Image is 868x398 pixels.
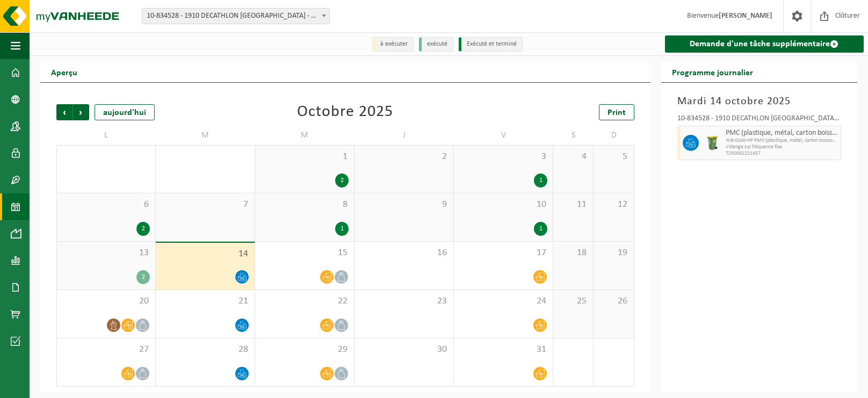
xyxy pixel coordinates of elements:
[156,126,255,145] td: M
[297,104,393,120] div: Octobre 2025
[161,199,249,211] span: 7
[459,151,547,163] span: 3
[726,150,838,157] span: T250002221457
[255,126,355,145] td: M
[559,295,588,307] span: 25
[459,199,547,211] span: 10
[719,12,772,20] strong: [PERSON_NAME]
[599,199,628,211] span: 12
[161,295,249,307] span: 21
[360,199,448,211] span: 9
[261,151,349,163] span: 1
[62,199,150,211] span: 6
[459,295,547,307] span: 24
[62,295,150,307] span: 20
[56,126,156,145] td: L
[607,108,626,117] span: Print
[553,126,594,145] td: S
[726,129,838,138] span: PMC (plastique, métal, carton boisson) (industriel)
[161,248,249,260] span: 14
[62,247,150,259] span: 13
[599,104,634,120] a: Print
[459,37,523,52] li: Exécuté et terminé
[459,247,547,259] span: 17
[534,173,547,187] div: 1
[73,104,89,120] span: Suivant
[136,222,150,236] div: 2
[534,222,547,236] div: 1
[677,115,841,126] div: 10-834528 - 1910 DECATHLON [GEOGRAPHIC_DATA] - [GEOGRAPHIC_DATA]
[56,104,73,120] span: Précédent
[419,37,453,52] li: exécuté
[261,344,349,356] span: 29
[360,344,448,356] span: 30
[360,247,448,259] span: 16
[360,151,448,163] span: 2
[559,199,588,211] span: 11
[599,295,628,307] span: 26
[454,126,553,145] td: V
[142,9,329,24] span: 10-834528 - 1910 DECATHLON BRUSSELS CITY - BRUXELLES
[677,93,841,110] h3: Mardi 14 octobre 2025
[62,344,150,356] span: 27
[726,138,838,144] span: WB-0240-HP PMC (plastique, métal, carton boisson) (industrie
[459,344,547,356] span: 31
[599,247,628,259] span: 19
[704,135,720,151] img: WB-0240-HPE-GN-50
[372,37,414,52] li: à exécuter
[95,104,155,120] div: aujourd'hui
[559,247,588,259] span: 18
[559,151,588,163] span: 4
[665,35,864,53] a: Demande d'une tâche supplémentaire
[335,222,349,236] div: 1
[261,199,349,211] span: 8
[261,247,349,259] span: 15
[136,270,150,284] div: 2
[661,61,764,82] h2: Programme journalier
[335,173,349,187] div: 2
[360,295,448,307] span: 23
[726,144,838,150] span: Vidange sur fréquence fixe
[599,151,628,163] span: 5
[40,61,88,82] h2: Aperçu
[594,126,634,145] td: D
[142,8,330,24] span: 10-834528 - 1910 DECATHLON BRUSSELS CITY - BRUXELLES
[261,295,349,307] span: 22
[355,126,454,145] td: J
[161,344,249,356] span: 28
